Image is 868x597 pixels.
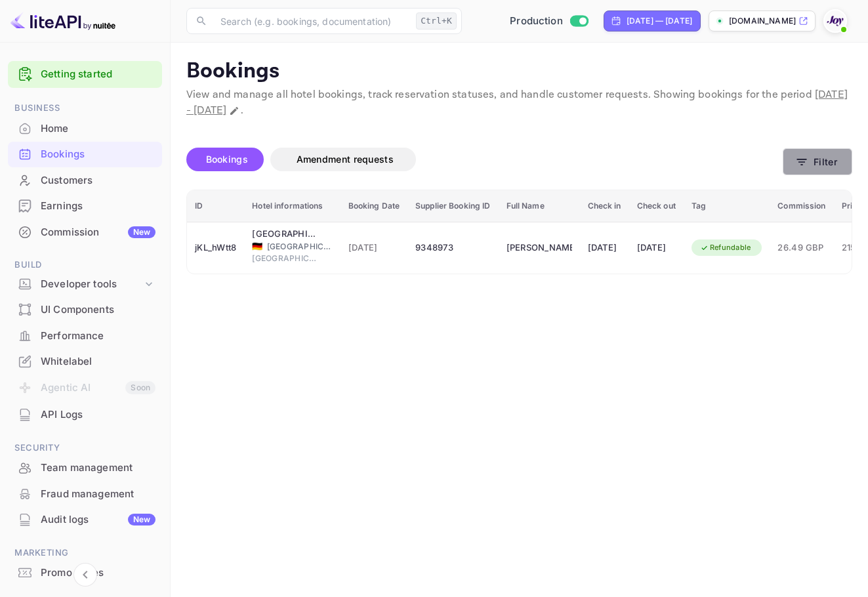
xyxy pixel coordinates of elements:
[505,14,593,29] div: Switch to Sandbox mode
[195,237,236,258] div: jKL_hWtt8
[41,121,155,136] div: Home
[206,154,248,165] span: Bookings
[8,560,162,585] a: Promo codes
[416,12,457,30] div: Ctrl+K
[41,199,155,214] div: Earnings
[8,297,162,323] div: UI Components
[41,487,155,502] div: Fraud management
[41,461,155,476] div: Team management
[252,228,318,241] div: Novotel Karlsruhe City
[8,168,162,192] a: Customers
[187,190,244,222] th: ID
[8,560,162,586] div: Promo codes
[8,441,162,455] span: Security
[8,507,162,533] div: Audit logsNew
[8,402,162,428] div: API Logs
[8,168,162,194] div: Customers
[783,148,852,175] button: Filter
[41,407,155,422] div: API Logs
[8,482,162,507] div: Fraud management
[41,67,155,82] a: Getting started
[41,147,155,162] div: Bookings
[506,237,572,258] div: Chibuchi Oji
[729,15,796,27] p: [DOMAIN_NAME]
[297,154,394,165] span: Amendment requests
[692,239,760,256] div: Refundable
[41,329,155,344] div: Performance
[8,258,162,272] span: Build
[128,226,155,238] div: New
[8,546,162,560] span: Marketing
[228,104,241,117] button: Change date range
[186,58,852,85] p: Bookings
[8,142,162,166] a: Bookings
[73,563,97,587] button: Collapse navigation
[770,190,833,222] th: Commission
[41,512,155,527] div: Audit logs
[8,101,162,115] span: Business
[627,15,692,27] div: [DATE] — [DATE]
[8,323,162,349] div: Performance
[415,237,490,258] div: 9348973
[588,237,621,258] div: [DATE]
[8,194,162,218] a: Earnings
[637,237,676,258] div: [DATE]
[8,507,162,531] a: Audit logsNew
[41,566,155,581] div: Promo codes
[499,190,580,222] th: Full Name
[41,302,155,318] div: UI Components
[8,116,162,140] a: Home
[186,87,852,119] p: View and manage all hotel bookings, track reservation statuses, and handle customer requests. Sho...
[684,190,770,222] th: Tag
[252,253,318,264] span: [GEOGRAPHIC_DATA]
[8,349,162,375] div: Whitelabel
[777,241,825,255] span: 26.49 GBP
[629,190,684,222] th: Check out
[8,273,162,296] div: Developer tools
[407,190,498,222] th: Supplier Booking ID
[41,277,142,292] div: Developer tools
[8,455,162,480] a: Team management
[825,10,846,31] img: With Joy
[8,455,162,481] div: Team management
[128,514,155,525] div: New
[580,190,629,222] th: Check in
[510,14,563,29] span: Production
[10,10,115,31] img: LiteAPI logo
[341,190,408,222] th: Booking Date
[8,297,162,321] a: UI Components
[41,173,155,188] div: Customers
[244,190,340,222] th: Hotel informations
[252,242,262,251] span: Germany
[8,402,162,426] a: API Logs
[8,194,162,219] div: Earnings
[213,8,411,34] input: Search (e.g. bookings, documentation)
[186,148,783,171] div: account-settings tabs
[8,61,162,88] div: Getting started
[8,482,162,506] a: Fraud management
[41,354,155,369] div: Whitelabel
[8,220,162,245] div: CommissionNew
[8,220,162,244] a: CommissionNew
[186,88,848,117] span: [DATE] - [DATE]
[348,241,400,255] span: [DATE]
[8,323,162,348] a: Performance
[8,142,162,167] div: Bookings
[267,241,333,253] span: [GEOGRAPHIC_DATA]
[8,116,162,142] div: Home
[41,225,155,240] div: Commission
[8,349,162,373] a: Whitelabel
